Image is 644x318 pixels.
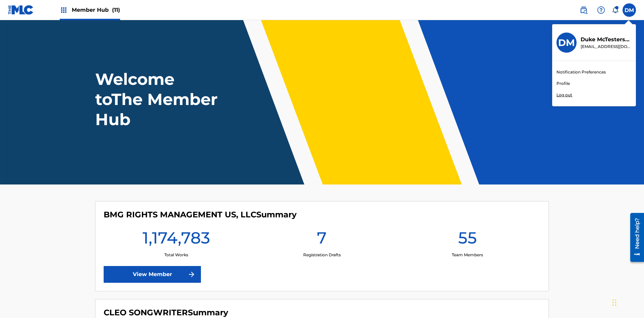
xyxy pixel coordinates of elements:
div: Help [594,3,608,17]
p: Log out [556,92,572,98]
div: Notifications [612,7,619,13]
h4: CLEO SONGWRITER [104,308,228,318]
h1: 1,174,783 [143,228,210,252]
img: f7272a7cc735f4ea7f67.svg [187,270,196,278]
a: View Member [104,266,201,283]
div: User Menu [623,3,636,17]
p: Duke McTesterson [581,36,632,44]
h3: DM [558,37,575,49]
span: (11) [112,7,120,13]
img: help [597,6,605,14]
img: MLC Logo [8,5,34,15]
span: DM [625,6,634,14]
h1: 7 [317,228,327,252]
p: duke.mctesterson@gmail.com [581,44,632,50]
iframe: Resource Center [625,210,644,265]
a: Public Search [577,3,590,17]
div: Drag [612,293,616,313]
p: Team Members [452,252,483,258]
a: Profile [556,81,570,87]
h1: Welcome to The Member Hub [95,69,221,129]
a: Notification Preferences [556,69,606,75]
span: Member Hub [72,6,120,14]
iframe: Chat Widget [610,286,644,318]
p: Registration Drafts [303,252,341,258]
img: Top Rightsholders [60,6,68,14]
h1: 55 [458,228,477,252]
p: Total Works [164,252,188,258]
h4: BMG RIGHTS MANAGEMENT US, LLC [104,210,297,220]
img: search [580,6,588,14]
